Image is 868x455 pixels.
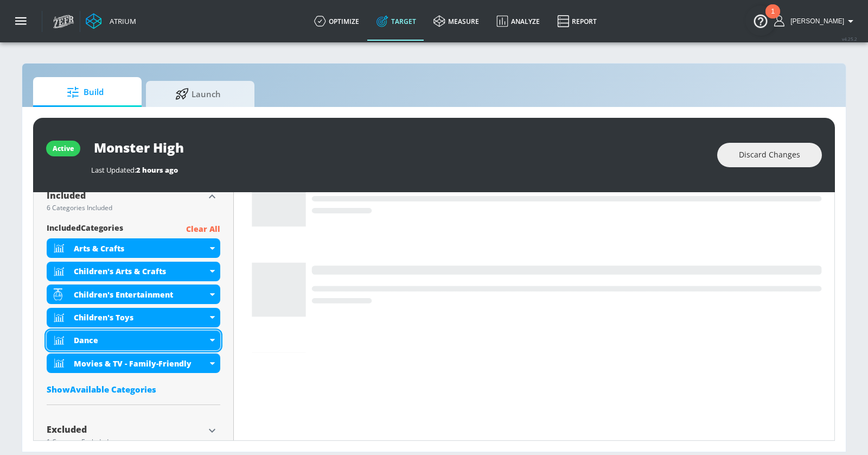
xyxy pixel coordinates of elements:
div: Children's Entertainment [47,285,220,304]
a: Atrium [86,13,136,29]
button: [PERSON_NAME] [774,15,857,28]
button: Discard Changes [717,143,822,167]
a: optimize [305,2,368,41]
div: Dance [74,335,207,345]
a: Analyze [488,2,548,41]
div: Movies & TV - Family-Friendly [74,358,207,369]
a: Report [548,2,605,41]
p: Clear All [186,223,220,236]
div: Children's Toys [47,308,220,327]
span: Build [44,79,126,105]
span: v 4.25.2 [842,36,857,42]
div: 1 [771,11,775,26]
div: ShowAvailable Categories [47,384,220,395]
span: included Categories [47,223,123,236]
div: Arts & Crafts [47,238,220,258]
span: 2 hours ago [136,165,178,175]
div: 6 Categories Included [47,205,204,211]
span: Discard Changes [739,148,800,162]
div: Children's Toys [74,312,207,323]
span: login as: casey.cohen@zefr.com [786,17,844,25]
a: Target [368,2,425,41]
div: Atrium [105,16,136,26]
div: Excluded [47,425,204,434]
div: active [53,144,74,153]
div: Children's Arts & Crafts [74,266,207,276]
div: Included [47,191,204,200]
button: Open Resource Center, 1 new notification [745,5,776,36]
div: Arts & Crafts [74,243,207,254]
div: Last Updated: [91,165,706,175]
div: Children's Arts & Crafts [47,262,220,281]
span: Launch [157,81,239,107]
a: measure [425,2,488,41]
div: Movies & TV - Family-Friendly [47,353,220,373]
div: Dance [47,331,220,350]
div: Children's Entertainment [74,289,207,300]
div: 1 Category Excluded [47,439,204,445]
